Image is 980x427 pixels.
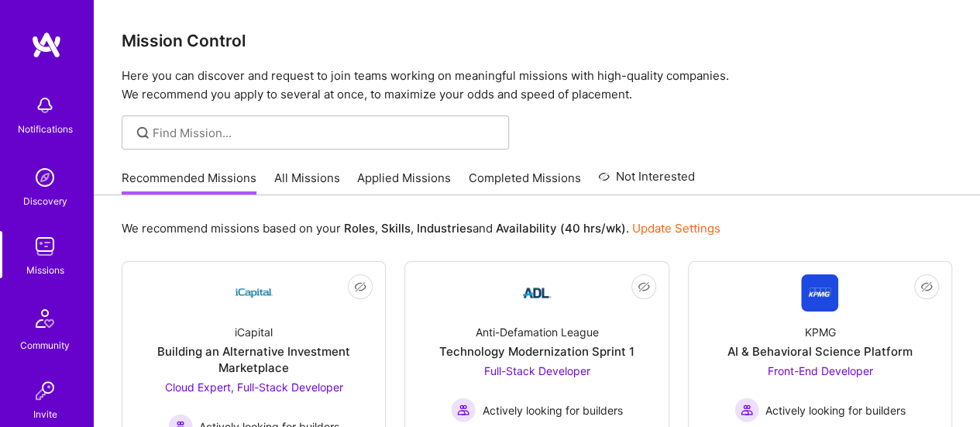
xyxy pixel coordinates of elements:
b: Skills [381,221,411,236]
b: Industries [417,221,473,236]
div: iCapital [235,324,273,340]
img: Company Logo [801,274,838,312]
i: icon SearchGrey [134,124,152,142]
img: bell [29,90,60,121]
img: Company Logo [236,274,273,312]
span: Cloud Expert, Full-Stack Developer [165,381,343,394]
img: Actively looking for builders [734,398,759,422]
p: Here you can discover and request to join teams working on meaningful missions with high-quality ... [122,67,952,104]
a: Completed Missions [469,170,581,195]
img: logo [31,31,62,59]
span: Full-Stack Developer [483,364,590,377]
p: We recommend missions based on your , , and . [122,220,720,236]
div: KPMG [804,324,835,340]
i: icon EyeClosed [920,281,933,293]
div: Community [20,337,70,353]
a: Update Settings [632,221,720,236]
div: Missions [26,262,64,278]
img: Community [26,300,64,337]
div: Anti-Defamation League [475,324,598,340]
img: discovery [29,162,60,193]
img: Actively looking for builders [451,398,476,422]
h3: Mission Control [122,31,952,50]
img: teamwork [29,231,60,262]
a: Company LogoAnti-Defamation LeagueTechnology Modernization Sprint 1Full-Stack Developer Actively ... [418,274,655,423]
b: Roles [344,221,375,236]
b: Availability (40 hrs/wk) [496,221,626,236]
span: Actively looking for builders [482,402,622,418]
div: AI & Behavioral Science Platform [727,343,913,360]
img: Company Logo [518,274,555,312]
a: Not Interested [598,167,695,195]
input: Find Mission... [153,125,497,141]
div: Discovery [23,193,67,209]
span: Front-End Developer [767,364,872,377]
i: icon EyeClosed [638,281,650,293]
div: Invite [33,406,57,422]
div: Notifications [18,121,73,137]
div: Technology Modernization Sprint 1 [439,343,634,360]
img: Invite [29,375,60,406]
a: Applied Missions [357,170,451,195]
div: Building an Alternative Investment Marketplace [135,343,373,376]
a: All Missions [274,170,340,195]
a: Recommended Missions [122,170,256,195]
span: Actively looking for builders [765,402,906,418]
i: icon EyeClosed [354,281,366,293]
